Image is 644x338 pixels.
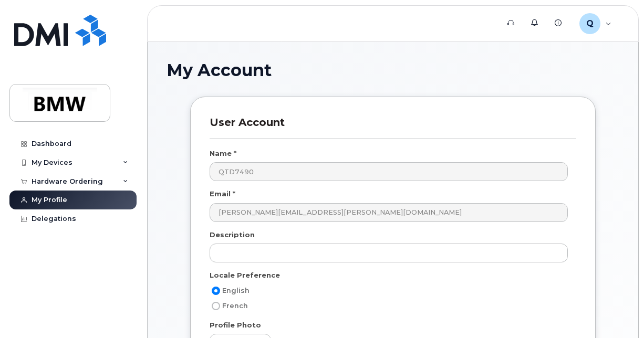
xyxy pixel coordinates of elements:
input: English [212,287,220,295]
label: Description [210,230,255,240]
label: Locale Preference [210,270,280,280]
input: French [212,302,220,310]
label: Email * [210,189,235,199]
h1: My Account [167,61,619,79]
label: Profile Photo [210,320,261,330]
h3: User Account [210,116,576,139]
iframe: Messenger Launcher [598,292,636,330]
span: English [222,287,250,294]
label: Name * [210,149,236,159]
span: French [222,302,248,310]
